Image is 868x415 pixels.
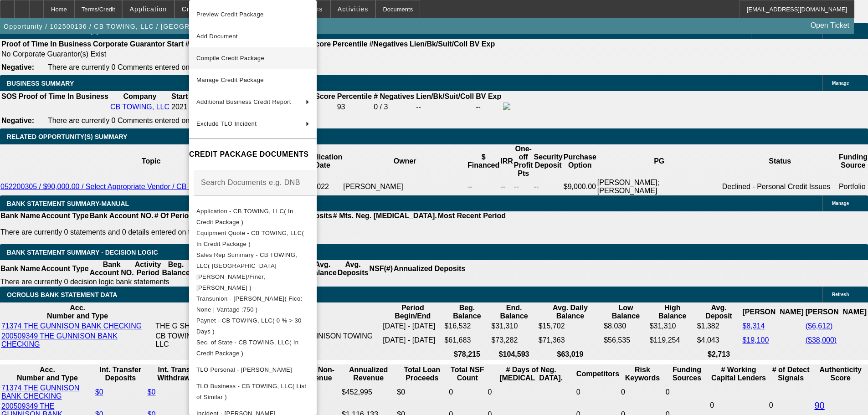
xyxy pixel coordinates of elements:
[196,208,293,225] span: Application - CB TOWING, LLC( In Credit Package )
[196,11,264,18] span: Preview Credit Package
[201,179,300,186] mat-label: Search Documents e.g. DNB
[189,228,317,250] button: Equipment Quote - CB TOWING, LLC( In Credit Package )
[189,315,317,337] button: Paynet - CB TOWING, LLC( 0 % > 30 Days )
[189,337,317,359] button: Sec. of State - CB TOWING, LLC( In Credit Package )
[189,149,317,160] h4: CREDIT PACKAGE DOCUMENTS
[189,381,317,403] button: TLO Business - CB TOWING, LLC( List of Similar )
[196,98,291,105] span: Additional Business Credit Report
[189,359,317,381] button: TLO Personal - Hoppstadter, Joshua
[196,383,306,400] span: TLO Business - CB TOWING, LLC( List of Similar )
[196,366,292,373] span: TLO Personal - [PERSON_NAME]
[196,120,257,127] span: Exclude TLO Incident
[196,33,238,40] span: Add Document
[196,251,297,291] span: Sales Rep Summary - CB TOWING, LLC( [GEOGRAPHIC_DATA][PERSON_NAME]/Finer, [PERSON_NAME] )
[196,55,264,61] span: Compile Credit Package
[189,293,317,315] button: Transunion - Hoppstadter, Joshua( Fico: None | Vantage :750 )
[196,230,304,247] span: Equipment Quote - CB TOWING, LLC( In Credit Package )
[196,317,302,335] span: Paynet - CB TOWING, LLC( 0 % > 30 Days )
[196,77,264,83] span: Manage Credit Package
[189,206,317,228] button: Application - CB TOWING, LLC( In Credit Package )
[196,295,303,313] span: Transunion - [PERSON_NAME]( Fico: None | Vantage :750 )
[189,250,317,293] button: Sales Rep Summary - CB TOWING, LLC( Mansfield, Jeff/Finer, Yinnon )
[196,339,298,357] span: Sec. of State - CB TOWING, LLC( In Credit Package )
